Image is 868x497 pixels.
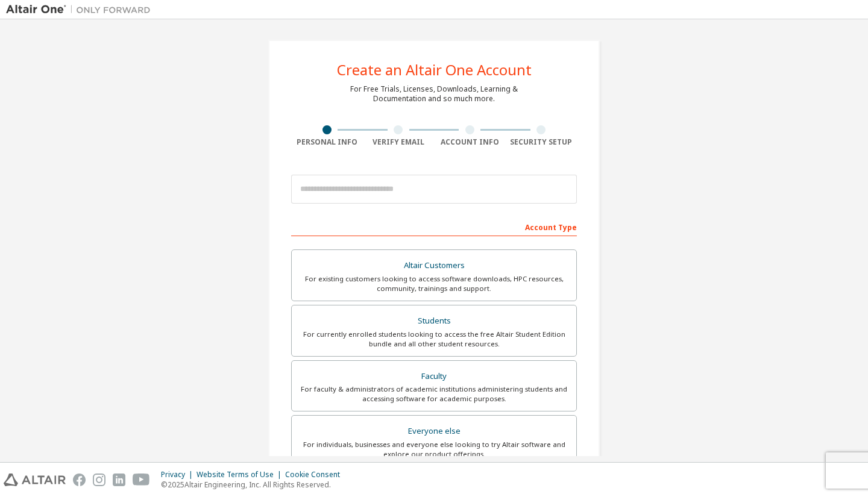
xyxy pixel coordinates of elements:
[299,274,569,293] div: For existing customers looking to access software downloads, HPC resources, community, trainings ...
[299,440,569,459] div: For individuals, businesses and everyone else looking to try Altair software and explore our prod...
[73,474,86,486] img: facebook.svg
[93,474,105,486] img: instagram.svg
[363,137,435,147] div: Verify Email
[285,470,347,480] div: Cookie Consent
[4,474,66,486] img: altair_logo.svg
[299,313,569,330] div: Students
[299,423,569,440] div: Everyone else
[434,137,506,147] div: Account Info
[161,480,347,490] p: © 2025 Altair Engineering, Inc. All Rights Reserved.
[113,474,125,486] img: linkedin.svg
[133,474,150,486] img: youtube.svg
[197,470,285,480] div: Website Terms of Use
[506,137,577,147] div: Security Setup
[337,63,532,77] div: Create an Altair One Account
[161,470,197,480] div: Privacy
[299,384,569,404] div: For faculty & administrators of academic institutions administering students and accessing softwa...
[299,330,569,349] div: For currently enrolled students looking to access the free Altair Student Edition bundle and all ...
[350,84,518,104] div: For Free Trials, Licenses, Downloads, Learning & Documentation and so much more.
[6,4,157,16] img: Altair One
[291,137,363,147] div: Personal Info
[299,368,569,385] div: Faculty
[291,217,577,236] div: Account Type
[299,257,569,274] div: Altair Customers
